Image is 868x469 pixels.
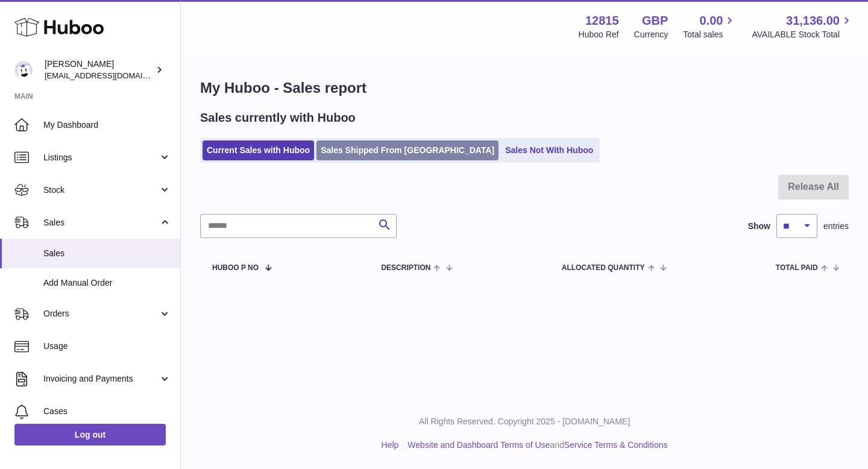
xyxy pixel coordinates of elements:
span: 0.00 [700,13,723,29]
li: and [403,439,667,451]
h2: Sales currently with Huboo [200,110,356,126]
span: Stock [43,184,159,196]
a: Log out [14,424,166,445]
span: Description [381,264,430,272]
span: Listings [43,152,159,163]
span: Total paid [776,264,818,272]
div: [PERSON_NAME] [45,58,153,81]
img: shophawksclub@gmail.com [14,61,33,79]
a: 31,136.00 AVAILABLE Stock Total [752,13,854,40]
span: AVAILABLE Stock Total [752,29,854,40]
span: Add Manual Order [43,277,171,289]
span: Usage [43,341,171,352]
span: Orders [43,308,159,319]
div: Huboo Ref [579,29,619,40]
h1: My Huboo - Sales report [200,78,849,98]
span: Sales [43,217,159,228]
span: [EMAIL_ADDRESS][DOMAIN_NAME] [45,71,177,80]
span: Sales [43,248,171,259]
span: entries [823,221,849,232]
span: 31,136.00 [786,13,840,29]
a: 0.00 Total sales [683,13,737,40]
span: Total sales [683,29,737,40]
span: My Dashboard [43,119,171,131]
a: Website and Dashboard Terms of Use [407,440,550,450]
a: Help [382,440,399,450]
label: Show [748,221,770,232]
a: Sales Not With Huboo [501,140,597,160]
a: Service Terms & Conditions [564,440,668,450]
div: Currency [634,29,668,40]
p: All Rights Reserved. Copyright 2025 - [DOMAIN_NAME] [190,416,858,427]
span: Cases [43,406,171,417]
span: ALLOCATED Quantity [562,264,645,272]
span: Invoicing and Payments [43,373,159,385]
span: Huboo P no [212,264,259,272]
a: Current Sales with Huboo [203,140,314,160]
strong: GBP [642,13,668,29]
a: Sales Shipped From [GEOGRAPHIC_DATA] [316,140,498,160]
strong: 12815 [585,13,619,29]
